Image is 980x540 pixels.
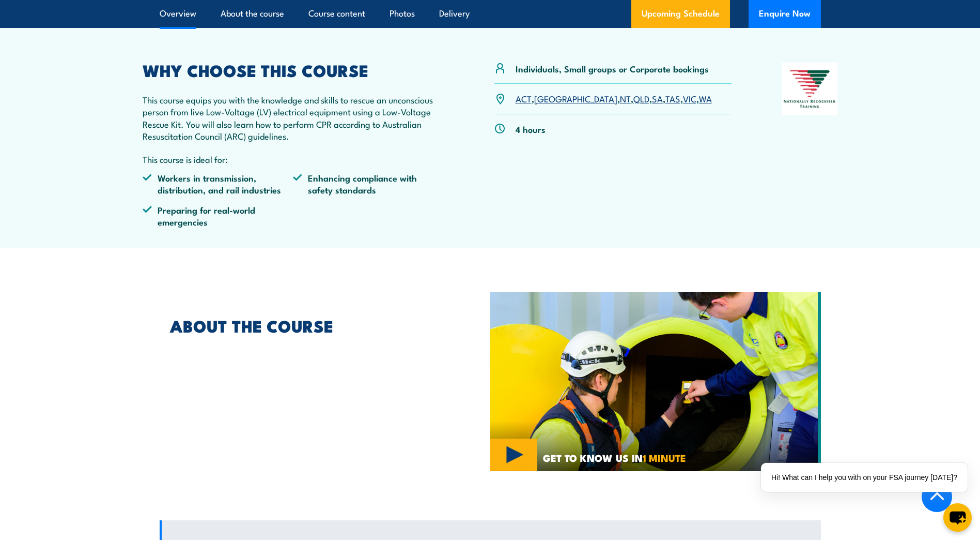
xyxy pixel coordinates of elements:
[543,453,686,462] span: GET TO KNOW US IN
[143,172,293,196] li: Workers in transmission, distribution, and rail industries
[516,123,546,135] p: 4 hours
[782,63,838,115] img: Nationally Recognised Training logo.
[643,450,686,465] strong: 1 MINUTE
[534,92,617,104] a: [GEOGRAPHIC_DATA]
[143,153,444,165] p: This course is ideal for:
[665,92,680,104] a: TAS
[516,93,712,104] p: , , , , , , ,
[143,94,444,142] p: This course equips you with the knowledge and skills to rescue an unconscious person from live Lo...
[170,318,443,333] h2: ABOUT THE COURSE
[943,503,972,532] button: chat-button
[143,204,293,228] li: Preparing for real-world emergencies
[516,92,532,104] a: ACT
[652,92,663,104] a: SA
[293,172,444,196] li: Enhancing compliance with safety standards
[143,63,444,77] h2: WHY CHOOSE THIS COURSE
[633,92,649,104] a: QLD
[699,92,712,104] a: WA
[761,463,968,492] div: Hi! What can I help you with on your FSA journey [DATE]?
[683,92,696,104] a: VIC
[620,92,631,104] a: NT
[516,63,709,74] p: Individuals, Small groups or Corporate bookings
